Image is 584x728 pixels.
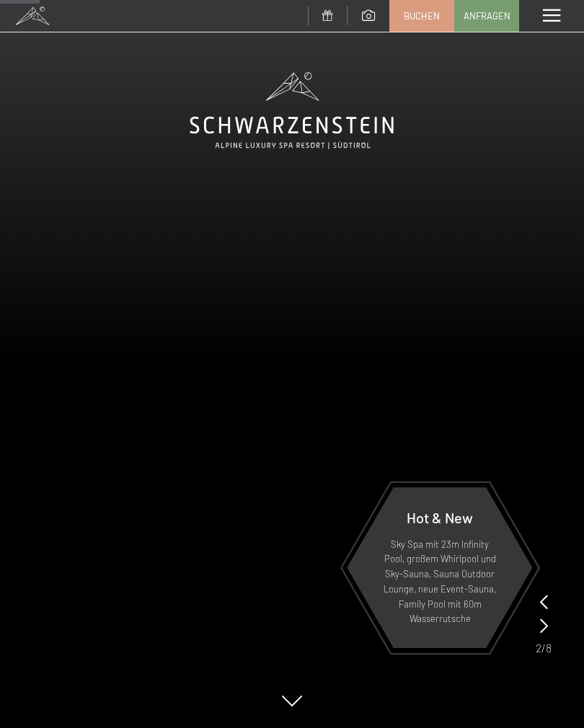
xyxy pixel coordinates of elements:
a: Anfragen [455,1,518,31]
span: Buchen [404,9,440,22]
span: 2 [536,640,541,656]
span: Hot & New [407,509,473,526]
a: Hot & New Sky Spa mit 23m Infinity Pool, großem Whirlpool und Sky-Sauna, Sauna Outdoor Lounge, ne... [346,487,534,649]
span: / [541,640,546,656]
a: Buchen [390,1,454,31]
p: Sky Spa mit 23m Infinity Pool, großem Whirlpool und Sky-Sauna, Sauna Outdoor Lounge, neue Event-S... [382,537,497,627]
span: Anfragen [464,9,510,22]
span: 8 [546,640,552,656]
